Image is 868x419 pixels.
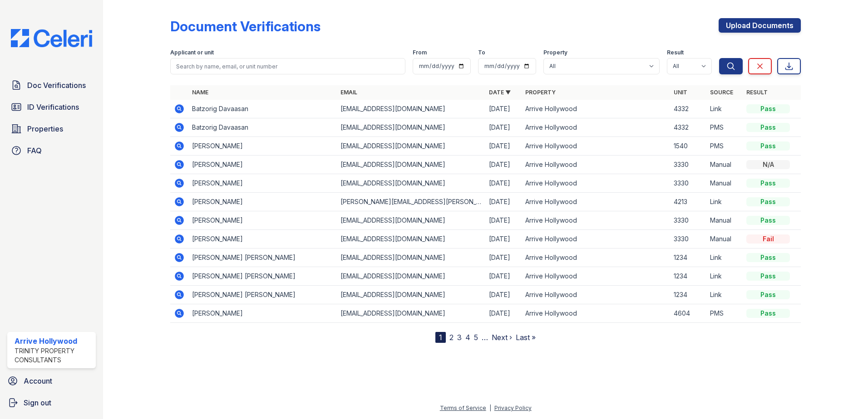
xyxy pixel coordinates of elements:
td: Arrive Hollywood [522,174,670,193]
td: [PERSON_NAME] [188,211,337,230]
td: 1234 [670,267,706,286]
div: Pass [746,216,790,225]
td: [EMAIL_ADDRESS][DOMAIN_NAME] [337,267,485,286]
td: 4332 [670,100,706,118]
td: [EMAIL_ADDRESS][DOMAIN_NAME] [337,304,485,323]
td: 3330 [670,174,706,193]
td: Manual [706,174,743,193]
span: … [482,332,488,343]
td: Arrive Hollywood [522,248,670,267]
div: Pass [746,104,790,113]
td: Manual [706,211,743,230]
td: [DATE] [485,267,522,286]
a: Sign out [4,394,99,412]
td: Arrive Hollywood [522,304,670,323]
div: N/A [746,160,790,169]
a: Property [525,89,556,96]
img: CE_Logo_Blue-a8612792a0a2168367f1c8372b55b34899dd931a85d93a1a3d3e32e68fde9ad4.png [4,29,99,47]
td: [PERSON_NAME] [188,230,337,248]
td: Arrive Hollywood [522,156,670,174]
td: [DATE] [485,156,522,174]
td: Arrive Hollywood [522,118,670,137]
td: [PERSON_NAME][EMAIL_ADDRESS][PERSON_NAME][DOMAIN_NAME] [337,193,485,211]
a: 3 [457,333,462,342]
td: [EMAIL_ADDRESS][DOMAIN_NAME] [337,118,485,137]
td: [EMAIL_ADDRESS][DOMAIN_NAME] [337,286,485,304]
td: Arrive Hollywood [522,193,670,211]
td: [EMAIL_ADDRESS][DOMAIN_NAME] [337,137,485,156]
td: Link [706,267,743,286]
td: 3330 [670,156,706,174]
td: 1540 [670,137,706,156]
td: [EMAIL_ADDRESS][DOMAIN_NAME] [337,174,485,193]
span: Doc Verifications [27,80,86,91]
label: Property [543,49,567,56]
label: Applicant or unit [170,49,214,56]
td: 4604 [670,304,706,323]
input: Search by name, email, or unit number [170,58,405,74]
a: Account [4,372,99,390]
div: Pass [746,141,790,151]
div: Pass [746,309,790,318]
div: Arrive Hollywood [15,336,92,346]
td: Arrive Hollywood [522,286,670,304]
span: ID Verifications [27,102,79,112]
span: Sign out [24,397,51,408]
td: [DATE] [485,118,522,137]
td: [DATE] [485,174,522,193]
a: Result [746,89,768,96]
td: [PERSON_NAME] [PERSON_NAME] [188,267,337,286]
span: Account [24,375,52,386]
div: Pass [746,179,790,188]
td: [DATE] [485,100,522,118]
td: 4332 [670,118,706,137]
a: Source [710,89,733,96]
td: PMS [706,137,743,156]
div: Pass [746,290,790,299]
td: [DATE] [485,193,522,211]
a: Unit [674,89,687,96]
span: Properties [27,123,63,134]
td: [PERSON_NAME] [188,193,337,211]
td: Arrive Hollywood [522,100,670,118]
td: Arrive Hollywood [522,137,670,156]
a: Name [192,89,208,96]
td: Arrive Hollywood [522,230,670,248]
td: Batzorig Davaasan [188,100,337,118]
div: Pass [746,123,790,132]
td: [DATE] [485,286,522,304]
td: Link [706,193,743,211]
td: [DATE] [485,248,522,267]
a: 5 [474,333,478,342]
span: FAQ [27,145,42,156]
div: Trinity Property Consultants [15,346,92,365]
div: Pass [746,272,790,281]
label: From [413,49,427,56]
a: Terms of Service [440,404,486,411]
div: 1 [435,332,446,343]
td: Batzorig Davaasan [188,118,337,137]
label: To [478,49,485,56]
td: [PERSON_NAME] [PERSON_NAME] [188,248,337,267]
td: [PERSON_NAME] [188,137,337,156]
td: [DATE] [485,137,522,156]
td: 3330 [670,211,706,230]
a: Date ▼ [489,89,511,96]
a: 4 [465,333,470,342]
a: Email [340,89,357,96]
div: Fail [746,234,790,244]
td: 1234 [670,248,706,267]
td: [EMAIL_ADDRESS][DOMAIN_NAME] [337,156,485,174]
td: Link [706,286,743,304]
a: Next › [492,333,512,342]
td: PMS [706,304,743,323]
td: [EMAIL_ADDRESS][DOMAIN_NAME] [337,248,485,267]
a: Last » [516,333,536,342]
td: 3330 [670,230,706,248]
td: [PERSON_NAME] [188,156,337,174]
td: Arrive Hollywood [522,267,670,286]
a: Properties [7,120,96,138]
td: PMS [706,118,743,137]
div: Pass [746,197,790,206]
